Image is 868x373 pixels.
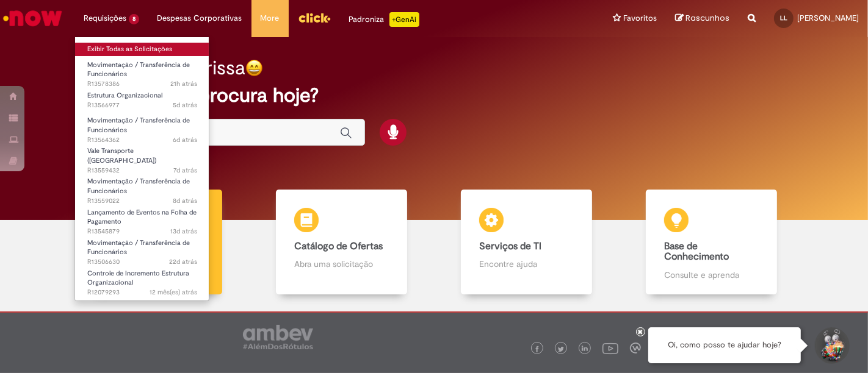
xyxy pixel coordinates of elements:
[623,12,657,24] span: Favoritos
[87,135,197,145] span: R13564362
[249,190,434,295] a: Catálogo de Ofertas Abra uma solicitação
[87,288,197,297] span: R12079293
[75,89,209,112] a: Aberto R13566977 : Estrutura Organizacional
[1,6,64,30] img: ServiceNow
[129,14,139,24] span: 8
[582,346,588,353] img: logo_footer_linkedin.png
[87,238,190,257] span: Movimentação / Transferência de Funcionários
[87,101,197,110] span: R13566977
[170,79,197,88] span: 21h atrás
[534,346,540,352] img: logo_footer_facebook.png
[87,196,197,206] span: R13559022
[261,12,280,24] span: More
[630,343,641,353] img: logo_footer_workplace.png
[813,327,850,364] button: Iniciar Conversa de Suporte
[797,13,859,23] span: [PERSON_NAME]
[173,135,197,144] span: 6d atrás
[157,12,242,24] span: Despesas Corporativas
[75,236,209,263] a: Aberto R13506630 : Movimentação / Transferência de Funcionários
[150,288,197,297] span: 12 mês(es) atrás
[664,240,729,263] b: Base de Conhecimento
[89,85,779,106] h2: O que você procura hoje?
[173,196,197,205] span: 8d atrás
[298,9,331,27] img: click_logo_yellow_360x200.png
[173,135,197,144] time: 24/09/2025 17:15:58
[349,12,419,27] div: Padroniza
[173,166,197,175] span: 7d atrás
[602,340,618,356] img: logo_footer_youtube.png
[479,258,573,270] p: Encontre ajuda
[87,257,197,267] span: R13506630
[245,59,263,77] img: happy-face.png
[150,288,197,297] time: 03/10/2024 09:53:43
[169,257,197,266] time: 09/09/2025 11:59:08
[87,208,197,227] span: Lançamento de Eventos na Folha de Pagamento
[64,190,249,295] a: Tirar dúvidas Tirar dúvidas com Lupi Assist e Gen Ai
[619,190,804,295] a: Base de Conhecimento Consulte e aprenda
[173,101,197,110] span: 5d atrás
[294,258,388,270] p: Abra uma solicitação
[75,59,209,85] a: Aberto R13578386 : Movimentação / Transferência de Funcionários
[169,257,197,266] span: 22d atrás
[87,146,156,165] span: Vale Transporte ([GEOGRAPHIC_DATA])
[479,240,541,252] b: Serviços de TI
[75,43,209,56] a: Exibir Todas as Solicitações
[243,325,313,349] img: logo_footer_ambev_rotulo_gray.png
[685,12,729,24] span: Rascunhos
[75,114,209,140] a: Aberto R13564362 : Movimentação / Transferência de Funcionários
[294,240,383,252] b: Catálogo de Ofertas
[558,346,564,352] img: logo_footer_twitter.png
[664,269,758,281] p: Consulte e aprenda
[170,79,197,88] time: 29/09/2025 16:59:01
[170,227,197,236] span: 13d atrás
[173,196,197,205] time: 23/09/2025 13:25:55
[648,327,801,363] div: Oi, como posso te ajudar hoje?
[87,177,190,196] span: Movimentação / Transferência de Funcionários
[173,166,197,175] time: 23/09/2025 14:42:36
[75,206,209,232] a: Aberto R13545879 : Lançamento de Eventos na Folha de Pagamento
[75,267,209,293] a: Aberto R12079293 : Controle de Incremento Estrutura Organizacional
[87,60,190,79] span: Movimentação / Transferência de Funcionários
[87,116,190,135] span: Movimentação / Transferência de Funcionários
[389,12,419,27] p: +GenAi
[87,166,197,176] span: R13559432
[780,14,787,22] span: LL
[675,13,729,24] a: Rascunhos
[434,190,619,295] a: Serviços de TI Encontre ajuda
[87,269,189,288] span: Controle de Incremento Estrutura Organizacional
[75,144,209,171] a: Aberto R13559432 : Vale Transporte (VT)
[87,91,162,100] span: Estrutura Organizacional
[84,12,126,24] span: Requisições
[87,79,197,89] span: R13578386
[173,101,197,110] time: 25/09/2025 14:34:47
[75,175,209,201] a: Aberto R13559022 : Movimentação / Transferência de Funcionários
[74,37,209,301] ul: Requisições
[87,227,197,236] span: R13545879
[170,227,197,236] time: 18/09/2025 09:13:57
